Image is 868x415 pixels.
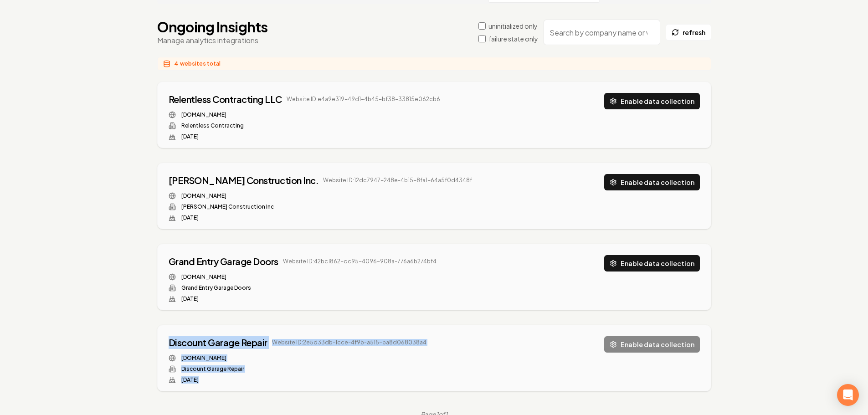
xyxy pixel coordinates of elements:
[169,336,267,349] a: Discount Garage Repair
[181,192,226,200] a: [DOMAIN_NAME]
[157,35,268,46] p: Manage analytics integrations
[181,354,226,362] a: [DOMAIN_NAME]
[169,174,319,187] a: [PERSON_NAME] Construction Inc.
[169,354,426,362] div: Website
[604,255,700,272] button: Enable data collection
[169,111,440,118] div: Website
[283,258,437,265] span: Website ID: 42bc1862-dc95-4096-908a-776a6b274bf4
[174,60,178,67] span: 4
[323,177,472,184] span: Website ID: 12dc7947-248e-4b15-8fa1-64a5f0d4348f
[287,96,440,103] span: Website ID: e4a9e319-49d1-4b45-bf38-33815e062cb6
[169,93,282,106] a: Relentless Contracting LLC
[180,60,221,67] span: websites total
[544,20,660,45] input: Search by company name or website ID
[604,93,700,109] button: Enable data collection
[604,174,700,190] button: Enable data collection
[169,255,278,268] a: Grand Entry Garage Doors
[272,339,426,346] span: Website ID: 2e5d33db-1cce-4f9b-a515-ba8d068038a4
[837,384,859,406] div: Open Intercom Messenger
[488,21,538,31] label: uninitialized only
[169,273,437,281] div: Website
[157,19,268,35] h1: Ongoing Insights
[181,273,226,281] a: [DOMAIN_NAME]
[181,111,226,118] a: [DOMAIN_NAME]
[488,34,538,43] label: failure state only
[169,192,473,200] div: Website
[666,24,711,41] button: refresh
